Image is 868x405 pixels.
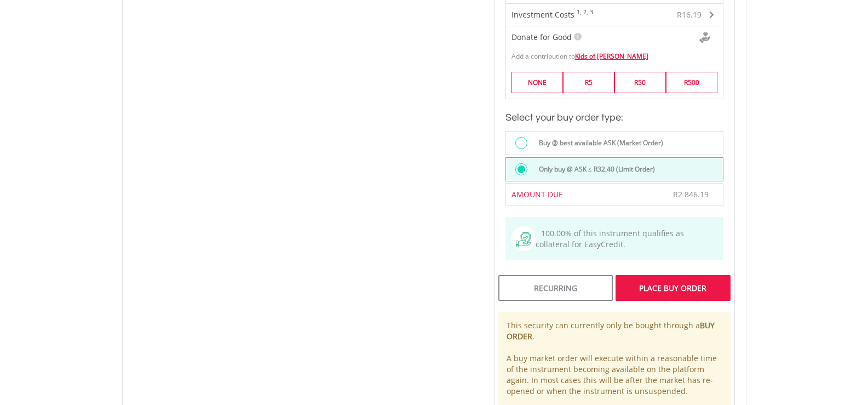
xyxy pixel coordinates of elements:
[532,163,655,175] label: Only buy @ ASK ≤ R32.40 (Limit Order)
[511,72,563,93] label: NONE
[511,189,563,199] span: AMOUNT DUE
[511,32,572,42] span: Donate for Good
[506,46,723,61] div: Add a contribution to
[677,9,702,20] span: R16.19
[505,110,723,126] h3: Select your buy order type:
[575,52,648,61] a: Kids of [PERSON_NAME]
[666,72,717,93] label: R500
[507,320,715,341] b: BUY ORDER
[536,228,684,249] span: 100.00% of this instrument qualifies as collateral for EasyCredit.
[699,32,710,43] img: Donte For Good
[614,72,666,93] label: R50
[563,72,614,93] label: R5
[616,275,730,300] div: Place Buy Order
[511,9,574,20] span: Investment Costs
[673,189,709,199] span: R2 846.19
[532,137,663,149] label: Buy @ best available ASK (Market Order)
[516,232,531,247] img: collateral-qualifying-green.svg
[577,8,593,16] sup: 1, 2, 3
[498,275,613,300] div: Recurring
